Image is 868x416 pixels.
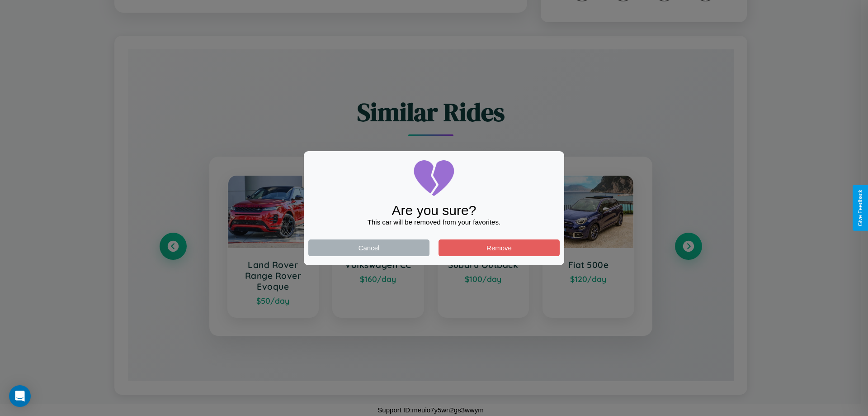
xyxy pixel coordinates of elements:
[9,385,31,407] div: Open Intercom Messenger
[308,203,560,218] div: Are you sure?
[439,239,560,256] button: Remove
[857,190,863,226] div: Give Feedback
[308,239,429,256] button: Cancel
[411,156,457,201] img: broken-heart
[308,218,560,226] div: This car will be removed from your favorites.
